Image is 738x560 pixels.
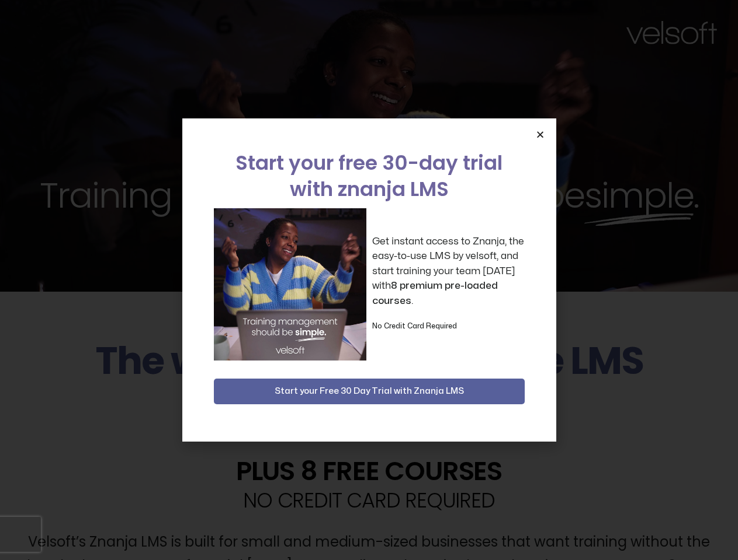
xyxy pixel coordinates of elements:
[214,208,366,360] img: a woman sitting at her laptop dancing
[214,379,525,404] button: Start your Free 30 Day Trial with Znanja LMS
[372,323,457,330] strong: No Credit Card Required
[536,130,545,139] a: Close
[214,150,525,202] h2: Start your free 30-day trial with znanja LMS
[372,234,525,309] p: Get instant access to Znanja, the easy-to-use LMS by velsoft, and start training your team [DATE]...
[275,384,464,398] span: Start your Free 30 Day Trial with Znanja LMS
[372,281,498,306] strong: 8 premium pre-loaded courses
